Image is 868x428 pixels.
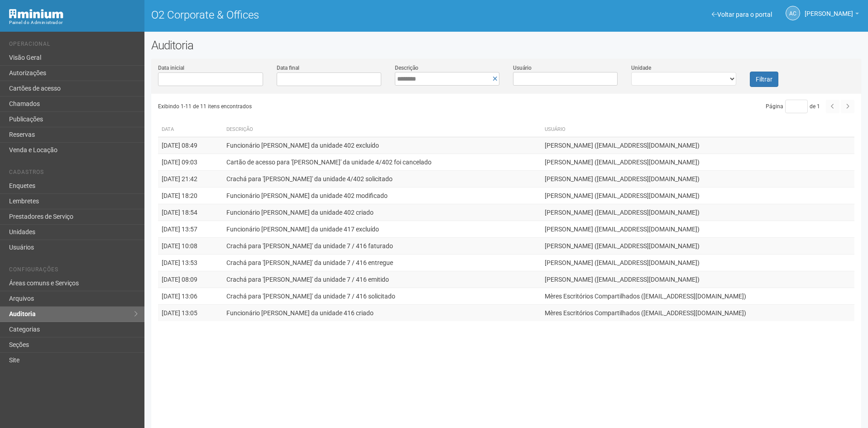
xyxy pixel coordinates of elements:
td: [DATE] 13:06 [158,288,223,305]
label: Data inicial [158,64,184,72]
td: Crachá para '[PERSON_NAME]' da unidade 4/402 solicitado [223,171,542,188]
td: Funcionário [PERSON_NAME] da unidade 417 excluído [223,221,542,238]
div: Exibindo 1-11 de 11 itens encontrados [158,100,506,113]
li: Operacional [9,41,138,50]
li: Cadastros [9,169,138,178]
td: [DATE] 18:20 [158,188,223,204]
td: [PERSON_NAME] ([EMAIL_ADDRESS][DOMAIN_NAME]) [541,204,854,221]
th: Descrição [223,122,542,137]
h1: O2 Corporate & Offices [151,9,499,21]
label: Data final [277,64,299,72]
td: Funcionário [PERSON_NAME] da unidade 402 excluído [223,137,542,154]
td: [DATE] 18:54 [158,204,223,221]
td: [PERSON_NAME] ([EMAIL_ADDRESS][DOMAIN_NAME]) [541,271,854,288]
li: Configurações [9,266,138,276]
div: Painel do Administrador [9,19,138,27]
th: Data [158,122,223,137]
td: Crachá para '[PERSON_NAME]' da unidade 7 / 416 faturado [223,238,542,255]
h2: Auditoria [151,38,861,52]
label: Unidade [631,64,651,72]
td: [PERSON_NAME] ([EMAIL_ADDRESS][DOMAIN_NAME]) [541,221,854,238]
td: [PERSON_NAME] ([EMAIL_ADDRESS][DOMAIN_NAME]) [541,255,854,271]
a: Voltar para o portal [712,11,772,18]
label: Descrição [395,64,418,72]
td: [DATE] 21:42 [158,171,223,188]
td: [DATE] 08:49 [158,137,223,154]
td: [PERSON_NAME] ([EMAIL_ADDRESS][DOMAIN_NAME]) [541,188,854,204]
td: [PERSON_NAME] ([EMAIL_ADDRESS][DOMAIN_NAME]) [541,154,854,171]
td: [DATE] 13:05 [158,305,223,322]
td: [DATE] 09:03 [158,154,223,171]
span: Ana Carla de Carvalho Silva [805,1,853,17]
td: [PERSON_NAME] ([EMAIL_ADDRESS][DOMAIN_NAME]) [541,238,854,255]
img: Minium [9,9,63,19]
td: Funcionário [PERSON_NAME] da unidade 402 criado [223,204,542,221]
td: Crachá para '[PERSON_NAME]' da unidade 7 / 416 emitido [223,271,542,288]
td: Funcionário [PERSON_NAME] da unidade 402 modificado [223,188,542,204]
td: Mères Escritórios Compartilhados ([EMAIL_ADDRESS][DOMAIN_NAME]) [541,305,854,322]
span: Página de 1 [766,103,820,110]
td: Funcionário [PERSON_NAME] da unidade 416 criado [223,305,542,322]
label: Usuário [513,64,532,72]
td: Crachá para '[PERSON_NAME]' da unidade 7 / 416 solicitado [223,288,542,305]
button: Filtrar [750,72,778,87]
th: Usuário [541,122,854,137]
td: Crachá para '[PERSON_NAME]' da unidade 7 / 416 entregue [223,255,542,271]
td: [PERSON_NAME] ([EMAIL_ADDRESS][DOMAIN_NAME]) [541,171,854,188]
td: [DATE] 08:09 [158,271,223,288]
a: AC [786,6,800,20]
td: Mères Escritórios Compartilhados ([EMAIL_ADDRESS][DOMAIN_NAME]) [541,288,854,305]
td: Cartão de acesso para '[PERSON_NAME]' da unidade 4/402 foi cancelado [223,154,542,171]
td: [DATE] 13:53 [158,255,223,271]
a: [PERSON_NAME] [805,11,859,19]
td: [DATE] 13:57 [158,221,223,238]
td: [PERSON_NAME] ([EMAIL_ADDRESS][DOMAIN_NAME]) [541,137,854,154]
td: [DATE] 10:08 [158,238,223,255]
